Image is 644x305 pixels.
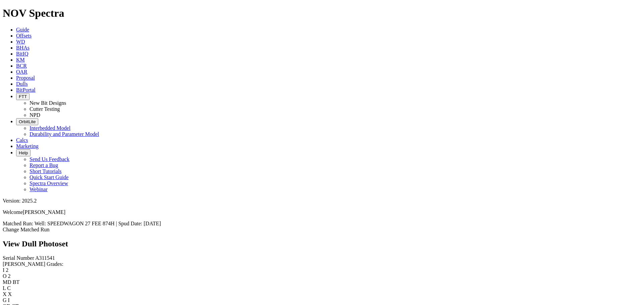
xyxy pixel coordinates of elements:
a: Report a Bug [30,162,58,168]
a: Webinar [30,186,48,192]
h2: View Dull Photoset [3,239,641,248]
span: I [8,297,10,303]
a: Dulls [16,81,28,87]
button: Help [16,149,31,156]
span: BT [13,279,19,285]
a: Guide [16,27,29,32]
h1: NOV Spectra [3,7,641,19]
a: Calcs [16,137,28,143]
a: BitPortal [16,87,36,93]
a: Change Matched Run [3,227,50,232]
span: 2 [8,273,11,279]
span: FTT [19,94,27,99]
a: Short Tutorials [30,168,62,174]
label: O [3,273,7,279]
a: KM [16,57,25,63]
a: Spectra Overview [30,180,68,186]
span: X [8,291,12,297]
label: MD [3,279,11,285]
span: [PERSON_NAME] [23,209,65,215]
button: OrbitLite [16,118,38,125]
a: BCR [16,63,27,69]
span: A311541 [35,255,55,261]
a: Interbedded Model [30,125,70,131]
label: G [3,297,7,303]
div: Version: 2025.2 [3,198,641,204]
a: Cutter Testing [30,106,60,112]
span: OrbitLite [19,119,36,124]
span: Matched Run: [3,221,33,226]
a: OAR [16,69,28,75]
span: C [7,285,11,291]
a: Durability and Parameter Model [30,131,99,137]
a: WD [16,39,25,45]
span: Well: SPEEDWAGON 27 FEE 874H | Spud Date: [DATE] [35,221,161,226]
div: [PERSON_NAME] Grades: [3,261,641,267]
a: Proposal [16,75,35,81]
span: Help [19,150,28,155]
span: 2 [6,267,8,273]
a: Quick Start Guide [30,174,68,180]
p: Welcome [3,209,641,215]
a: NPD [30,112,40,118]
a: Offsets [16,33,32,39]
label: Serial Number [3,255,34,261]
a: New Bit Designs [30,100,66,106]
label: X [3,291,7,297]
a: BHAs [16,45,30,51]
button: FTT [16,93,30,100]
label: I [3,267,4,273]
label: L [3,285,6,291]
a: Send Us Feedback [30,156,69,162]
a: Marketing [16,143,39,149]
a: BitIQ [16,51,28,57]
